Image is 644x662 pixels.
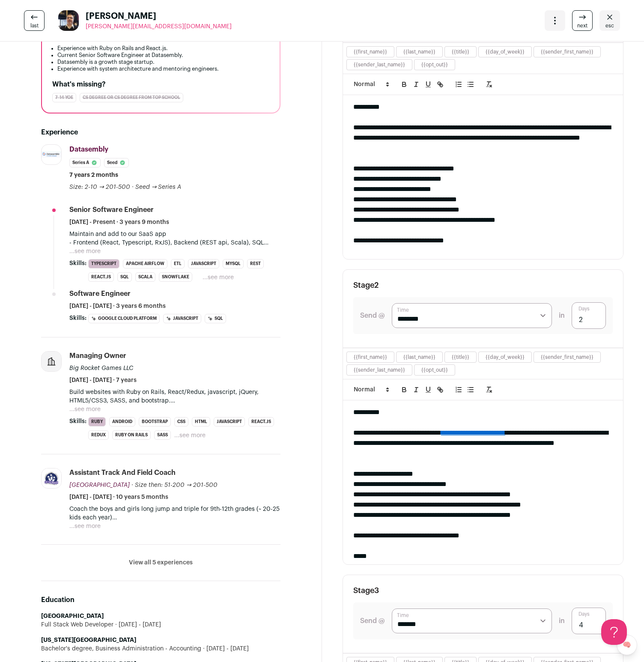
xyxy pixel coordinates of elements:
[452,354,469,361] button: {{title}}
[601,619,627,645] iframe: Help Scout Beacon - Open
[572,608,606,634] input: Days
[42,468,61,488] img: 50d81b38714cb36e2550ce65fd65671c4977dde62a4ff6f6eb442df2e270d435.jpg
[247,259,264,268] li: REST
[486,48,525,55] button: {{day_of_week}}
[201,644,249,653] span: [DATE] - [DATE]
[188,259,219,268] li: JavaScript
[52,93,76,102] div: 7-14 YOE
[52,79,269,89] h2: What's missing?
[132,183,134,191] span: ·
[354,48,387,55] button: {{first_name}}
[452,48,469,55] button: {{title}}
[360,310,385,321] label: Send @
[57,66,269,72] li: Experience with system architecture and mentoring engineers.
[545,10,565,31] button: Open dropdown
[69,522,101,531] button: ...see more
[139,417,171,426] li: Bootstrap
[58,10,79,31] img: 2d6703eaadac15d1865817e8a0adb00386f61233f67d785f4a527e63d694fc0b
[109,417,135,426] li: Android
[354,354,387,361] button: {{first_name}}
[403,48,435,55] button: {{last_name}}
[354,367,405,373] button: {{sender_last_name}}
[113,620,161,629] span: [DATE] - [DATE]
[163,314,201,323] li: JavaScript
[117,272,132,282] li: SQL
[41,637,136,643] strong: [US_STATE][GEOGRAPHIC_DATA]
[69,247,101,256] button: ...see more
[69,302,166,310] span: [DATE] - [DATE] · 3 years 6 months
[135,272,155,282] li: Scala
[174,431,206,440] button: ...see more
[171,259,185,268] li: ETL
[69,184,130,190] span: Size: 2-10 → 201-500
[86,22,232,31] a: [PERSON_NAME][EMAIL_ADDRESS][DOMAIN_NAME]
[129,558,193,567] button: View all 5 experiences
[88,259,119,268] li: TypeScript
[42,152,61,158] img: cb6c9437827d641e7a3a0dcc1bffa26279b5a264fcc5c0b0e81a1ccab4a4abb9.jpg
[123,259,167,268] li: Apache Airflow
[24,10,45,31] a: last
[131,482,218,488] span: · Size then: 51-200 → 201-500
[69,314,86,322] span: Skills:
[69,468,176,477] div: Assistant Track And Field Coach
[30,22,39,29] span: last
[69,351,126,361] div: Managing Owner
[248,417,274,426] li: React.js
[69,405,101,414] button: ...see more
[599,10,620,31] a: Close
[374,587,379,594] span: 3
[41,613,104,619] strong: [GEOGRAPHIC_DATA]
[69,289,131,298] div: Software Engineer
[80,93,183,102] div: CS degree or CS degree from top school
[69,365,133,371] span: Big Rocket Games LLC
[154,430,171,440] li: Sass
[41,620,280,629] div: Full Stack Web Developer
[69,376,137,385] span: [DATE] - [DATE] · 7 years
[57,45,269,52] li: Experience with Ruby on Rails and React.js.
[88,314,160,323] li: Google Cloud Platform
[86,10,232,22] span: [PERSON_NAME]
[541,48,593,55] button: {{sender_first_name}}
[353,280,379,290] h3: Stage
[69,505,280,522] p: Coach the boys and girls long jump and triple for 9th-12th grades (~ 20-25 kids each year) Multip...
[69,146,108,153] span: Datasembly
[41,595,280,605] h2: Education
[88,417,106,426] li: Ruby
[617,635,637,655] a: 🧠
[69,171,118,179] span: 7 years 2 months
[69,417,86,426] span: Skills:
[559,616,565,626] span: in
[354,61,405,68] button: {{sender_last_name}}
[41,644,280,653] div: Bachelor's degree, Business Administration - Accounting
[214,417,245,426] li: JavaScript
[69,259,86,268] span: Skills:
[577,22,587,29] span: next
[572,302,606,329] input: Days
[192,417,210,426] li: HTML
[41,127,280,137] h2: Experience
[88,430,109,440] li: Redux
[541,354,593,361] button: {{sender_first_name}}
[86,24,232,30] span: [PERSON_NAME][EMAIL_ADDRESS][DOMAIN_NAME]
[112,430,151,440] li: Ruby on Rails
[403,354,435,361] button: {{last_name}}
[159,272,192,282] li: Snowflake
[605,22,614,29] span: esc
[174,417,188,426] li: CSS
[69,230,280,247] p: Maintain and add to our SaaS app - Frontend (React, Typescript, RxJS), Backend (REST api, Scala),...
[223,259,244,268] li: MySQL
[135,184,182,190] span: Seed → Series A
[421,367,448,373] button: {{opt_out}}
[69,158,101,167] li: Series A
[69,493,168,501] span: [DATE] - [DATE] · 10 years 5 months
[205,314,226,323] li: SQL
[69,482,130,488] span: [GEOGRAPHIC_DATA]
[203,273,234,282] button: ...see more
[42,352,61,371] img: company-logo-placeholder-414d4e2ec0e2ddebbe968bf319fdfe5acfe0c9b87f798d344e800bc9a89632a0.png
[88,272,114,282] li: React.js
[559,310,565,321] span: in
[69,388,280,405] p: Build websites with Ruby on Rails, React/Redux, javascript, jQuery, HTML5/CSS3, SASS, and bootstr...
[57,52,269,59] li: Current Senior Software Engineer at Datasembly.
[421,61,448,68] button: {{opt_out}}
[360,616,385,626] label: Send @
